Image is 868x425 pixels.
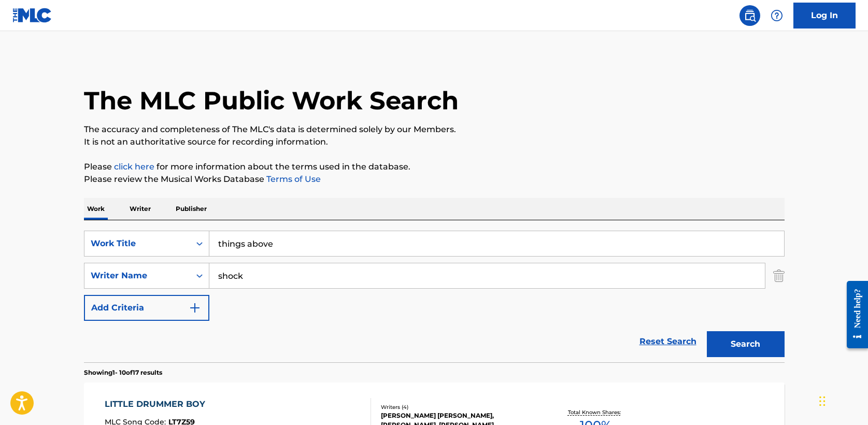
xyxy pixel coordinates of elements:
[816,375,868,425] iframe: Chat Widget
[766,5,787,26] div: Help
[84,85,459,116] h1: The MLC Public Work Search
[739,5,760,26] a: Public Search
[634,330,702,353] a: Reset Search
[771,9,783,22] img: help
[381,403,537,411] div: Writers ( 4 )
[744,9,756,22] img: search
[12,8,52,23] img: MLC Logo
[84,368,162,377] p: Showing 1 - 10 of 17 results
[84,198,108,220] p: Work
[773,263,785,289] img: Delete Criterion
[126,198,154,220] p: Writer
[84,173,785,186] p: Please review the Musical Works Database
[84,136,785,148] p: It is not an authoritative source for recording information.
[568,408,623,416] p: Total Known Shares:
[91,270,184,282] div: Writer Name
[84,295,209,321] button: Add Criteria
[707,331,785,357] button: Search
[839,273,868,357] iframe: Resource Center
[264,174,321,184] a: Terms of Use
[114,162,154,172] a: click here
[793,3,856,29] a: Log In
[173,198,210,220] p: Publisher
[91,237,184,250] div: Work Title
[189,302,201,314] img: 9d2ae6d4665cec9f34b9.svg
[819,386,826,417] div: Drag
[84,231,785,362] form: Search Form
[84,161,785,173] p: Please for more information about the terms used in the database.
[84,123,785,136] p: The accuracy and completeness of The MLC's data is determined solely by our Members.
[105,398,210,410] div: LITTLE DRUMMER BOY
